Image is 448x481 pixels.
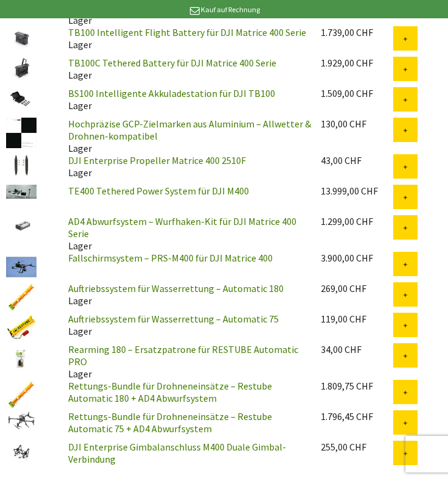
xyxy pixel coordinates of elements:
[58,343,311,380] div: Lager
[6,26,37,49] img: TB100 Intelligent Flight Battery für DJI Matrice 400 Serie
[6,57,37,80] img: TB100C Tethered Battery für DJI Matrice 400 Serie
[68,441,286,465] a: DJI Enterprise Gimbalanschluss M400 Duale Gimbal-Verbindung
[6,215,37,236] img: AD4 Abwurfsystem – Wurfhaken-Kit für DJI Matrice 400 Serie
[58,282,311,307] div: Lager
[68,57,276,69] a: TB100C Tethered Battery für DJI Matrice 400 Serie
[58,313,311,337] div: Lager
[321,252,393,264] div: 3.900,00 CHF
[68,282,284,294] a: Auftriebssystem für Wasserrettung – Automatic 180
[321,343,393,355] div: 34,00 CHF
[68,87,275,99] a: BS100 Intelligente Akkuladestation für DJI TB100
[321,215,393,227] div: 1.299,00 CHF
[68,343,298,368] a: Rearming 180 – Ersatzpatrone für RESTUBE Automatic PRO
[321,282,393,294] div: 269,00 CHF
[68,410,272,435] a: Rettungs-Bundle für Drohneneinsätze – Restube Automatic 75 + AD4 Abwurfsystem
[68,215,296,240] a: AD4 Abwurfsystem – Wurfhaken-Kit für DJI Matrice 400 Serie
[58,87,311,112] div: Lager
[321,87,393,99] div: 1.509,00 CHF
[6,118,37,148] img: Hochpräzise GCP-Zielmarken aus Aluminium – Allwetter & Drohnen-kompatibel
[6,313,37,343] img: Auftriebssystem für Wasserrettung – Automatic 75
[6,410,37,432] img: Rettungs-Bundle für Drohneneinsätze – Restube Automatic 75 + AD4 Abwurfsystem
[68,252,273,264] a: Fallschirmsystem – PRS-M400 für DJI Matrice 400
[321,57,393,69] div: 1.929,00 CHF
[321,185,393,197] div: 13.999,00 CHF
[6,87,37,110] img: BS100 Intelligente Akkuladestation für DJI TB100
[68,380,272,404] a: Rettungs-Bundle für Drohneneinsätze – Restube Automatic 180 + AD4 Abwurfsystem
[58,215,311,252] div: Lager
[321,118,393,130] div: 130,00 CHF
[58,26,311,51] div: Lager
[6,154,37,177] img: DJI Enterprise Propeller Matrice 400 2510F
[58,154,311,179] div: Lager
[6,185,37,199] img: TE400 Tethered Power System für DJI M400
[6,252,37,282] img: Fallschirmsystem – PRS-M400 für DJI Matrice 400
[6,343,37,374] img: Rearming 180 – Ersatzpatrone für RESTUBE Automatic PRO
[68,118,311,142] a: Hochpräzise GCP-Zielmarken aus Aluminium – Allwetter & Drohnen-kompatibel
[6,282,37,313] img: Auftriebssystem für Wasserrettung – Automatic 180
[6,441,37,464] img: DJI Enterprise Gimbalanschluss M400 Duale Gimbal-Verbindung
[321,313,393,325] div: 119,00 CHF
[58,57,311,81] div: Lager
[68,313,279,325] a: Auftriebssystem für Wasserrettung – Automatic 75
[6,380,37,410] img: Rettungs-Bundle für Drohneneinsätze – Restube Automatic 180 + AD4 Abwurfsystem
[321,441,393,453] div: 255,00 CHF
[68,185,249,197] a: TE400 Tethered Power System für DJI M400
[321,410,393,422] div: 1.796,45 CHF
[321,154,393,166] div: 43,00 CHF
[58,118,311,154] div: Lager
[68,154,246,166] a: DJI Enterprise Propeller Matrice 400 2510F
[68,26,306,38] a: TB100 Intelligent Flight Battery für DJI Matrice 400 Serie
[321,26,393,38] div: 1.739,00 CHF
[321,380,393,392] div: 1.809,75 CHF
